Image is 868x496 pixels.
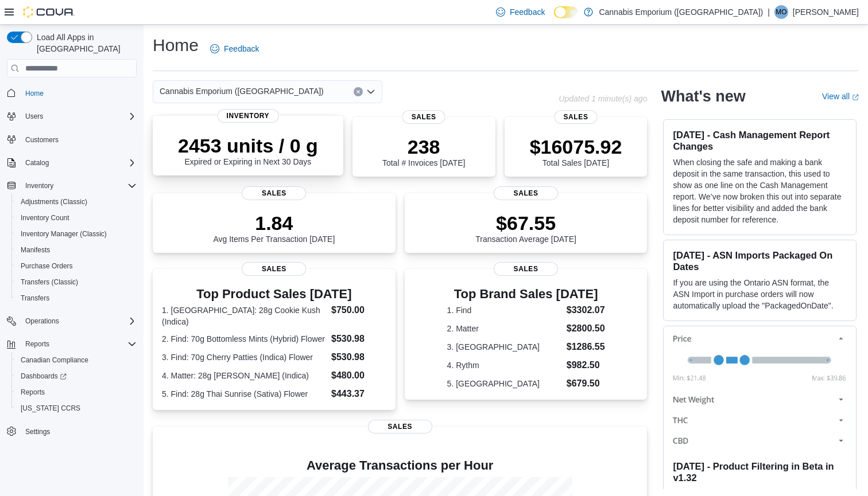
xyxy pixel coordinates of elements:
dt: 4. Rythm [447,360,562,371]
dt: 1. Find [447,304,562,316]
span: Transfers [16,291,137,305]
button: Home [2,84,141,101]
button: Inventory Manager (Classic) [11,226,141,242]
span: Transfers [21,294,49,303]
a: Feedback [491,1,549,24]
a: Settings [21,425,55,439]
nav: Complex example [7,80,137,470]
dt: 1. [GEOGRAPHIC_DATA]: 28g Cookie Kush (Indica) [162,304,327,327]
span: Adjustments (Classic) [21,197,87,206]
span: Canadian Compliance [21,356,88,365]
span: Inventory Manager (Classic) [16,227,137,241]
dt: 2. Matter [447,323,562,334]
button: Purchase Orders [11,258,141,274]
button: Inventory Count [11,210,141,226]
button: [US_STATE] CCRS [11,400,141,416]
dt: 2. Find: 70g Bottomless Mints (Hybrid) Flower [162,333,327,345]
span: Sales [402,110,445,124]
img: Cova [23,6,75,18]
button: Reports [11,384,141,400]
p: $16075.92 [530,135,622,158]
input: Dark Mode [554,6,578,18]
dd: $982.50 [567,358,605,372]
a: Adjustments (Classic) [16,195,92,209]
span: Inventory [25,181,53,190]
dd: $750.00 [331,303,386,317]
p: | [768,5,770,19]
a: Purchase Orders [16,259,77,273]
button: Transfers [11,290,141,306]
span: Feedback [510,6,545,18]
button: Adjustments (Classic) [11,194,141,210]
a: Reports [16,385,49,399]
span: Sales [242,262,306,276]
button: Catalog [2,155,141,171]
dt: 5. Find: 28g Thai Sunrise (Sativa) Flower [162,388,327,400]
a: Customers [21,133,63,147]
span: Cannabis Emporium ([GEOGRAPHIC_DATA]) [160,84,324,98]
span: Sales [494,186,558,200]
button: Catalog [21,156,53,170]
button: Reports [21,337,54,351]
p: 238 [382,135,465,158]
span: Dashboards [21,372,67,381]
span: Dashboards [16,369,137,383]
span: Dark Mode [554,18,555,19]
a: Inventory Count [16,211,74,225]
span: MO [776,5,786,19]
h3: Top Product Sales [DATE] [162,287,386,301]
span: Inventory Count [21,213,69,222]
span: Operations [21,314,137,328]
span: Feedback [224,43,259,54]
dd: $679.50 [567,377,605,390]
a: Dashboards [16,369,71,383]
span: Load All Apps in [GEOGRAPHIC_DATA] [32,32,137,54]
a: Dashboards [11,368,141,384]
dd: $443.37 [331,387,386,401]
dt: 3. Find: 70g Cherry Patties (Indica) Flower [162,352,327,363]
button: Users [21,110,48,123]
p: 1.84 [213,212,335,235]
button: Inventory [21,179,58,193]
dd: $1286.55 [567,340,605,354]
span: Manifests [21,245,50,255]
button: Customers [2,131,141,148]
span: Customers [21,132,137,147]
h3: [DATE] - ASN Imports Packaged On Dates [673,249,847,272]
span: Sales [242,186,306,200]
p: [PERSON_NAME] [793,5,859,19]
a: Transfers (Classic) [16,275,83,289]
span: Inventory [21,179,137,193]
h1: Home [153,34,199,57]
span: Catalog [25,158,49,167]
span: Users [25,112,43,121]
span: Reports [21,388,45,397]
span: Purchase Orders [21,261,73,271]
a: Manifests [16,243,55,257]
dd: $480.00 [331,369,386,382]
a: [US_STATE] CCRS [16,401,85,415]
button: Users [2,108,141,124]
span: [US_STATE] CCRS [21,404,80,413]
dd: $3302.07 [567,303,605,317]
a: Inventory Manager (Classic) [16,227,111,241]
span: Home [21,85,137,100]
span: Users [21,110,137,123]
dt: 5. [GEOGRAPHIC_DATA] [447,378,562,389]
button: Operations [21,314,64,328]
button: Open list of options [366,87,375,96]
span: Inventory Manager (Classic) [21,229,107,239]
span: Operations [25,317,59,326]
button: Settings [2,423,141,440]
h4: Average Transactions per Hour [162,459,638,472]
dt: 3. [GEOGRAPHIC_DATA] [447,341,562,353]
p: When closing the safe and making a bank deposit in the same transaction, this used to show as one... [673,157,847,225]
h3: Top Brand Sales [DATE] [447,287,605,301]
span: Reports [16,385,137,399]
dd: $530.98 [331,350,386,364]
span: Reports [25,339,49,349]
h2: What's new [661,87,745,106]
span: Sales [368,420,432,433]
p: If you are using the Ontario ASN format, the ASN Import in purchase orders will now automatically... [673,277,847,311]
button: Manifests [11,242,141,258]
